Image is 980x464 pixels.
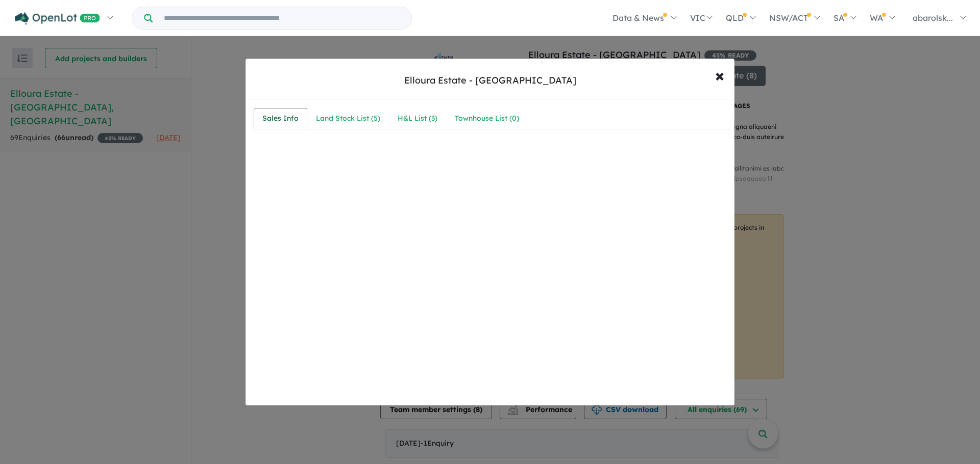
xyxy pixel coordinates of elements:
[155,7,409,29] input: Try estate name, suburb, builder or developer
[15,12,100,25] img: Openlot PRO Logo White
[262,113,299,125] div: Sales Info
[316,113,380,125] div: Land Stock List ( 5 )
[913,13,953,23] span: abarolsk...
[455,113,519,125] div: Townhouse List ( 0 )
[715,64,724,86] span: ×
[404,74,576,87] div: Elloura Estate - [GEOGRAPHIC_DATA]
[398,113,437,125] div: H&L List ( 3 )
